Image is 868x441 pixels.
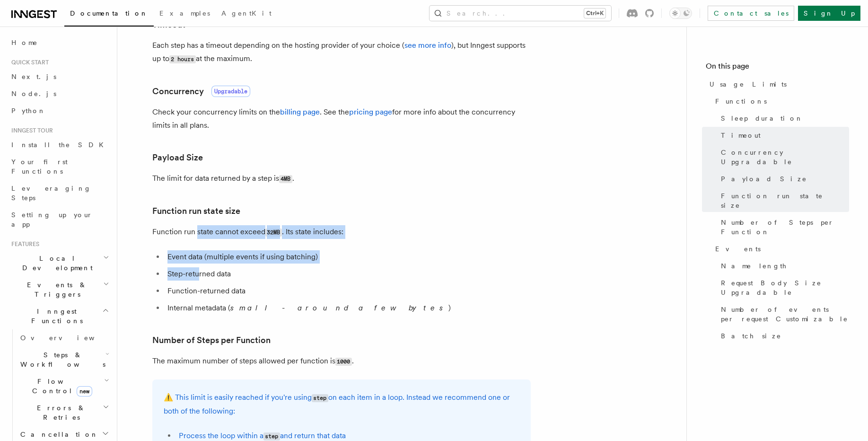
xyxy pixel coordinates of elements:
[669,8,692,19] button: Toggle dark mode
[8,250,111,276] button: Local Development
[216,3,277,26] a: AgentKit
[8,136,111,153] a: Install the SDK
[8,180,111,206] a: Leveraging Steps
[11,211,93,228] span: Setting up your app
[265,229,282,237] code: 32MB
[717,257,849,274] a: Name length
[721,174,807,184] span: Payload Size
[717,327,849,344] a: Batch size
[8,59,49,66] span: Quick start
[721,331,781,341] span: Batch size
[211,86,250,97] span: Upgradable
[164,391,519,418] p: ⚠️ This limit is easily reached if you're using on each item in a loop. Instead we recommend one ...
[404,41,451,50] a: see more info
[706,76,849,93] a: Usage Limits
[717,301,849,327] a: Number of events per request Customizable
[721,278,849,297] span: Request Body Size Upgradable
[17,403,103,422] span: Errors & Retries
[8,303,111,329] button: Inngest Functions
[430,6,611,21] button: Search...Ctrl+K
[721,148,849,167] span: Concurrency Upgradable
[152,39,531,66] p: Each step has a timeout depending on the hosting provider of your choice ( ), but Inngest support...
[165,250,531,264] li: Event data (multiple events if using batching)
[721,218,849,237] span: Number of Steps per Function
[312,394,328,402] code: step
[717,170,849,187] a: Payload Size
[152,225,531,239] p: Function run state cannot exceed . Its state includes:
[706,61,849,76] h4: On this page
[159,9,210,17] span: Examples
[584,9,605,18] kbd: Ctrl+K
[721,261,787,271] span: Name length
[8,206,111,233] a: Setting up your app
[17,377,104,396] span: Flow Control
[17,329,111,346] a: Overview
[721,131,761,140] span: Timeout
[715,244,761,254] span: Events
[8,127,53,134] span: Inngest tour
[710,79,787,89] span: Usage Limits
[721,191,849,210] span: Function run state size
[154,3,216,26] a: Examples
[8,280,103,299] span: Events & Triggers
[165,301,531,315] li: Internal metadata ( )
[717,214,849,240] a: Number of Steps per Function
[17,350,105,369] span: Steps & Workflows
[8,34,111,51] a: Home
[280,107,320,116] a: billing page
[11,38,38,47] span: Home
[798,6,860,21] a: Sign Up
[11,185,91,202] span: Leveraging Steps
[165,267,531,281] li: Step-returned data
[165,284,531,298] li: Function-returned data
[64,3,154,26] a: Documentation
[8,240,39,248] span: Features
[152,85,250,98] a: ConcurrencyUpgradable
[11,107,46,115] span: Python
[17,399,111,426] button: Errors & Retries
[279,175,292,183] code: 4MB
[711,93,849,110] a: Functions
[715,97,767,106] span: Functions
[8,307,102,326] span: Inngest Functions
[11,158,68,175] span: Your first Functions
[152,106,531,132] p: Check your concurrency limits on the . See the for more info about the concurrency limits in all ...
[20,334,118,342] span: Overview
[152,151,203,164] a: Payload Size
[263,432,280,441] code: step
[708,6,794,21] a: Contact sales
[349,107,392,116] a: pricing page
[8,254,103,273] span: Local Development
[152,334,271,347] a: Number of Steps per Function
[70,9,148,17] span: Documentation
[17,346,111,373] button: Steps & Workflows
[8,85,111,102] a: Node.js
[717,274,849,301] a: Request Body Size Upgradable
[8,153,111,180] a: Your first Functions
[152,204,240,218] a: Function run state size
[717,110,849,127] a: Sleep duration
[17,373,111,399] button: Flow Controlnew
[8,102,111,119] a: Python
[230,303,448,312] em: small - around a few bytes
[169,55,196,63] code: 2 hours
[11,141,109,149] span: Install the SDK
[11,73,56,80] span: Next.js
[711,240,849,257] a: Events
[77,386,92,397] span: new
[335,358,352,366] code: 1000
[152,354,531,368] p: The maximum number of steps allowed per function is .
[717,127,849,144] a: Timeout
[8,276,111,303] button: Events & Triggers
[8,68,111,85] a: Next.js
[717,187,849,214] a: Function run state size
[11,90,56,97] span: Node.js
[721,305,849,324] span: Number of events per request Customizable
[721,114,803,123] span: Sleep duration
[17,430,98,439] span: Cancellation
[717,144,849,170] a: Concurrency Upgradable
[152,172,531,185] p: The limit for data returned by a step is .
[221,9,272,17] span: AgentKit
